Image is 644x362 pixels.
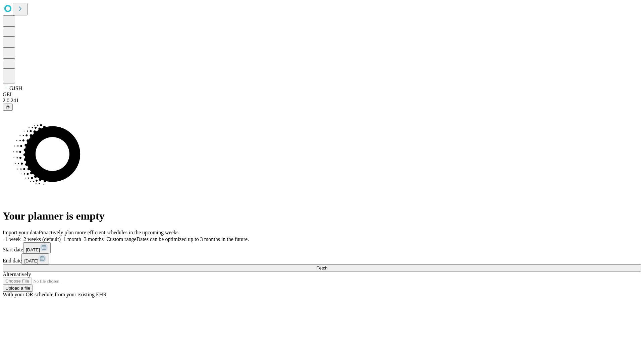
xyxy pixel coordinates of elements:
span: Alternatively [3,271,31,277]
span: [DATE] [24,258,38,263]
div: 2.0.241 [3,98,641,104]
button: Upload a file [3,285,33,292]
div: Start date [3,242,641,253]
button: [DATE] [23,242,51,253]
div: End date [3,253,641,264]
span: Dates can be optimized up to 3 months in the future. [137,236,249,242]
span: GJSH [9,85,22,91]
span: Fetch [316,265,327,270]
span: 3 months [84,236,104,242]
span: Custom range [106,236,136,242]
button: @ [3,104,13,111]
div: GEI [3,92,641,98]
span: [DATE] [26,247,40,252]
span: With your OR schedule from your existing EHR [3,292,107,297]
span: 1 week [5,236,21,242]
button: Fetch [3,264,641,271]
span: 1 month [63,236,81,242]
button: [DATE] [21,253,49,264]
h1: Your planner is empty [3,210,641,222]
span: Proactively plan more efficient schedules in the upcoming weeks. [39,230,180,235]
span: 2 weeks (default) [23,236,61,242]
span: Import your data [3,230,39,235]
span: @ [5,105,10,110]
